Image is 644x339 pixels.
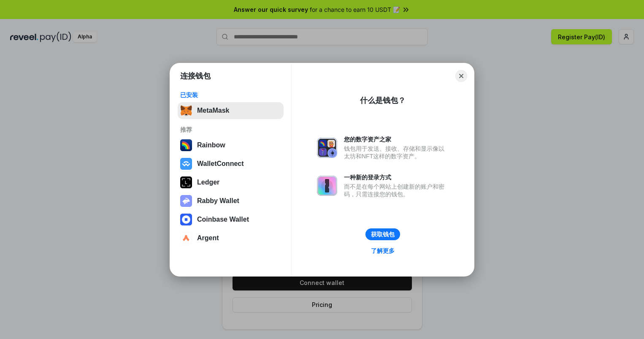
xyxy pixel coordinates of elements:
img: svg+xml,%3Csvg%20width%3D%2228%22%20height%3D%2228%22%20viewBox%3D%220%200%2028%2028%22%20fill%3D... [180,232,192,244]
button: Rabby Wallet [178,193,284,209]
button: Close [455,70,467,82]
div: 获取钱包 [371,231,395,238]
div: 推荐 [180,126,281,133]
div: 而不是在每个网站上创建新的账户和密码，只需连接您的钱包。 [344,183,449,198]
img: svg+xml,%3Csvg%20xmlns%3D%22http%3A%2F%2Fwww.w3.org%2F2000%2Fsvg%22%20fill%3D%22none%22%20viewBox... [317,176,337,196]
div: 什么是钱包？ [360,95,406,106]
button: 获取钱包 [365,228,400,240]
div: Argent [197,234,219,242]
div: 一种新的登录方式 [344,174,449,181]
div: 您的数字资产之家 [344,136,449,143]
img: svg+xml,%3Csvg%20width%3D%22120%22%20height%3D%22120%22%20viewBox%3D%220%200%20120%20120%22%20fil... [180,139,192,151]
img: svg+xml,%3Csvg%20fill%3D%22none%22%20height%3D%2233%22%20viewBox%3D%220%200%2035%2033%22%20width%... [180,105,192,117]
div: Coinbase Wallet [197,216,249,223]
img: svg+xml,%3Csvg%20xmlns%3D%22http%3A%2F%2Fwww.w3.org%2F2000%2Fsvg%22%20width%3D%2228%22%20height%3... [180,176,192,188]
div: Rainbow [197,141,225,149]
button: Argent [178,230,284,247]
button: Ledger [178,174,284,191]
a: 了解更多 [366,245,400,256]
img: svg+xml,%3Csvg%20xmlns%3D%22http%3A%2F%2Fwww.w3.org%2F2000%2Fsvg%22%20fill%3D%22none%22%20viewBox... [180,195,192,207]
img: svg+xml,%3Csvg%20xmlns%3D%22http%3A%2F%2Fwww.w3.org%2F2000%2Fsvg%22%20fill%3D%22none%22%20viewBox... [317,138,337,158]
div: Ledger [197,179,219,186]
div: 了解更多 [371,247,395,255]
div: WalletConnect [197,160,244,168]
h1: 连接钱包 [180,71,211,81]
img: svg+xml,%3Csvg%20width%3D%2228%22%20height%3D%2228%22%20viewBox%3D%220%200%2028%2028%22%20fill%3D... [180,214,192,225]
button: Rainbow [178,137,284,154]
button: MetaMask [178,102,284,119]
button: Coinbase Wallet [178,211,284,228]
img: svg+xml,%3Csvg%20width%3D%2228%22%20height%3D%2228%22%20viewBox%3D%220%200%2028%2028%22%20fill%3D... [180,158,192,170]
button: WalletConnect [178,155,284,172]
div: MetaMask [197,107,229,114]
div: Rabby Wallet [197,197,239,205]
div: 已安装 [180,91,281,99]
div: 钱包用于发送、接收、存储和显示像以太坊和NFT这样的数字资产。 [344,145,449,160]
